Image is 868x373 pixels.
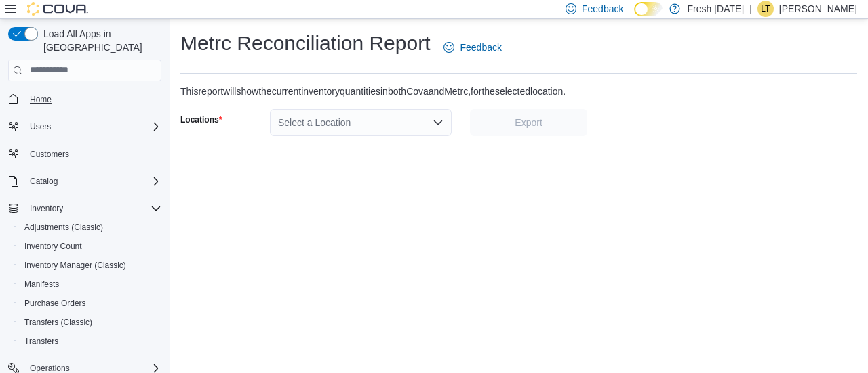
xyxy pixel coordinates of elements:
button: Customers [3,144,167,164]
span: Manifests [24,279,59,290]
span: Customers [24,146,161,162]
span: Home [24,91,161,108]
span: Adjustments (Classic) [24,222,103,233]
button: Catalog [24,173,63,190]
span: Catalog [30,176,58,187]
span: Users [30,121,51,132]
span: Feedback [582,2,623,16]
a: Inventory Count [19,238,87,255]
a: Inventory Manager (Classic) [19,257,132,273]
span: Inventory Count [19,238,161,255]
span: Catalog [24,173,161,190]
a: Home [24,91,57,108]
a: Adjustments (Classic) [19,219,108,236]
a: Transfers (Classic) [19,314,98,330]
span: Transfers [19,333,161,349]
span: Feedback [460,41,501,54]
a: Manifests [19,276,64,292]
a: Transfers [19,333,64,349]
div: This report will show the current inventory quantities in both Cova and Metrc, for the selected l... [180,85,566,98]
button: Catalog [3,172,167,191]
span: Transfers [24,336,58,347]
span: Load All Apps in [GEOGRAPHIC_DATA] [38,27,161,54]
span: Inventory [24,200,161,217]
button: Inventory Manager (Classic) [14,256,167,275]
span: Purchase Orders [24,298,86,309]
span: Inventory Manager (Classic) [19,257,161,273]
a: Customers [24,146,75,162]
a: Purchase Orders [19,295,92,311]
span: Purchase Orders [19,295,161,311]
label: Locations [180,114,222,125]
button: Transfers [14,332,167,351]
button: Home [3,89,167,109]
span: LT [761,1,770,17]
span: Users [24,118,161,135]
button: Users [3,117,167,136]
span: Manifests [19,276,161,292]
button: Users [24,118,56,135]
img: Cova [27,2,88,16]
span: Home [30,94,52,105]
p: | [749,1,752,17]
button: Inventory [24,200,68,217]
p: Fresh [DATE] [687,1,744,17]
span: Customers [30,149,69,160]
button: Inventory [3,199,167,218]
input: Dark Mode [634,2,663,16]
button: Purchase Orders [14,294,167,313]
button: Export [470,109,587,136]
span: Export [515,116,542,129]
button: Manifests [14,275,167,294]
span: Transfers (Classic) [24,317,92,328]
span: Adjustments (Classic) [19,219,161,236]
button: Inventory Count [14,237,167,256]
button: Adjustments (Classic) [14,218,167,237]
span: Inventory Manager (Classic) [24,260,126,271]
span: Transfers (Classic) [19,314,161,330]
div: Lucas Touchette [757,1,774,17]
p: [PERSON_NAME] [779,1,857,17]
button: Transfers (Classic) [14,313,167,332]
span: Dark Mode [634,16,635,17]
h1: Metrc Reconciliation Report [180,30,430,57]
a: Feedback [438,34,507,61]
button: Open list of options [433,117,443,128]
span: Inventory [30,203,63,214]
span: Inventory Count [24,241,82,252]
